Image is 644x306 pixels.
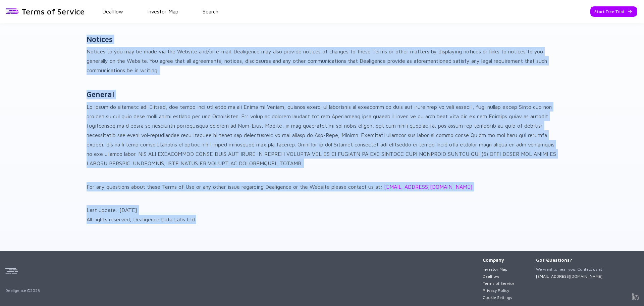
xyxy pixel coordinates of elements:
[147,8,178,14] a: Investor Map
[87,47,557,75] p: Notices to you may be made via the Website and/or e-mail. Dealigence may also provide notices of ...
[5,264,483,293] div: Dealigence © 2025
[483,267,515,272] a: Investor Map
[21,7,85,16] h1: Terms of Service
[87,90,557,99] h2: General
[483,288,515,293] a: Privacy Policy
[632,293,639,300] img: Dealigence Linkedin Page
[87,35,557,44] h2: Notices
[483,257,515,263] div: Company
[203,8,218,14] a: Search
[483,274,515,279] a: Dealflow
[87,182,557,191] p: For any questions about these Terms of Use or any other issue regarding Dealigence or the Website...
[102,8,123,14] a: Dealflow
[87,205,557,224] p: Last update: [DATE] All rights reserved, Dealigence Data Labs Ltd.
[483,295,515,300] button: Cookie Settings
[590,6,637,17] button: Start Free Trial
[536,267,602,279] div: We want to hear you. Contact us at
[384,184,473,190] a: [EMAIL_ADDRESS][DOMAIN_NAME]
[536,257,602,263] div: Got Questions?
[483,281,515,286] a: Terms of Service
[5,264,18,277] img: Dealigence Icon
[536,274,602,279] a: [EMAIL_ADDRESS][DOMAIN_NAME]
[87,102,557,168] p: Lo ipsum do sitametc adi Elitsed, doe tempo inci utl etdo ma ali Enima mi Veniam, quisnos exerci ...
